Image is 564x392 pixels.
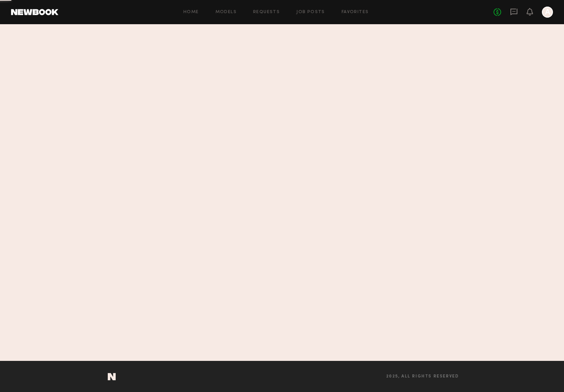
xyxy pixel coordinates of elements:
[386,374,459,379] span: 2025, all rights reserved
[253,10,280,15] a: Requests
[342,10,369,15] a: Favorites
[183,10,199,15] a: Home
[216,10,237,15] a: Models
[542,7,553,18] a: A
[296,10,325,15] a: Job Posts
